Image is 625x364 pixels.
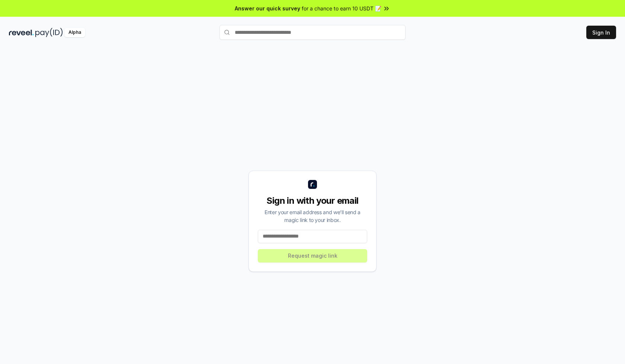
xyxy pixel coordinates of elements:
[302,4,381,12] span: for a chance to earn 10 USDT 📝
[308,180,317,189] img: logo_small
[35,28,63,37] img: pay_id
[258,208,367,224] div: Enter your email address and we’ll send a magic link to your inbox.
[258,195,367,207] div: Sign in with your email
[9,28,34,37] img: reveel_dark
[64,28,85,37] div: Alpha
[586,26,616,39] button: Sign In
[235,4,300,12] span: Answer our quick survey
